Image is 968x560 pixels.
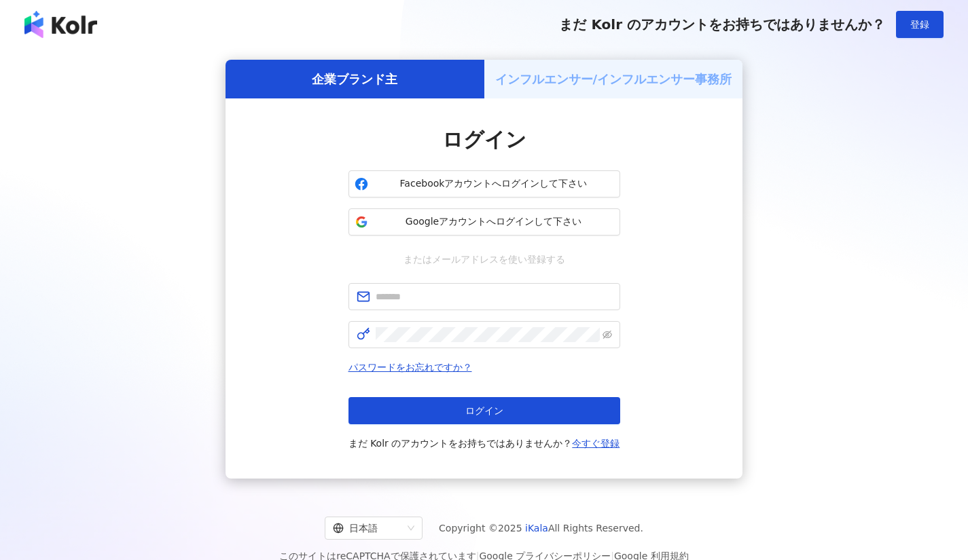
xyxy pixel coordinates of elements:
[896,11,944,38] button: 登録
[559,16,885,33] span: まだ Kolr のアカウントをお持ちではありませんか？
[333,517,402,539] div: 日本語
[348,362,472,373] a: パスワードをお忘れですか？
[348,397,620,424] button: ログイン
[439,520,643,536] span: Copyright © 2025 All Rights Reserved.
[348,435,620,451] span: まだ Kolr のアカウントをお持ちではありませんか？
[603,330,612,339] span: eye-invisible
[348,170,620,198] button: Facebookアカウントへログインして下さい
[374,215,614,229] span: Googleアカウントへログインして下さい
[348,208,620,236] button: Googleアカウントへログインして下さい
[24,11,97,38] img: logo
[394,252,575,267] span: またはメールアドレスを使い登録する
[465,405,503,416] span: ログイン
[374,177,614,191] span: Facebookアカウントへログインして下さい
[312,71,397,88] h5: 企業ブランド主
[495,71,732,88] h5: インフルエンサー/インフルエンサー事務所
[442,128,526,151] span: ログイン
[910,19,929,30] span: 登録
[572,438,620,449] a: 今すぐ登録
[525,523,548,534] a: iKala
